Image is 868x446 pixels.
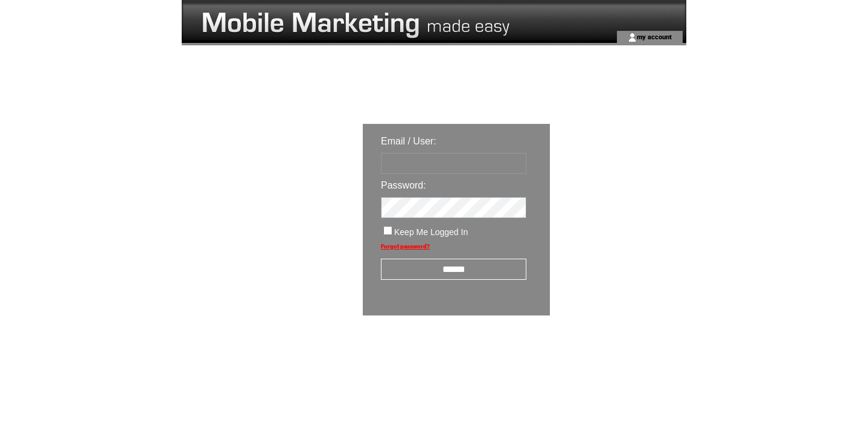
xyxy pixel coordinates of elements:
[637,33,672,40] a: my account
[381,180,426,190] span: Password:
[585,346,645,361] img: transparent.png
[628,33,637,42] img: account_icon.gif
[381,136,436,146] span: Email / User:
[381,243,430,250] a: Forgot password?
[394,227,468,237] span: Keep Me Logged In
